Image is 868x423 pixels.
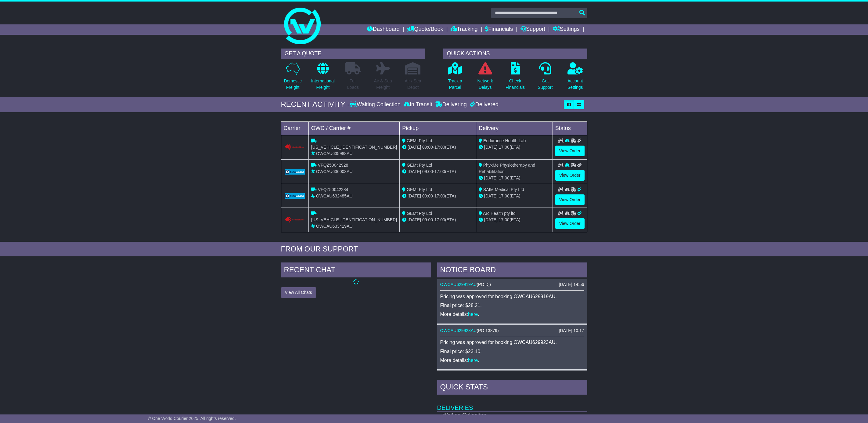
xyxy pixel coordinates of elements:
[555,194,585,205] a: View Order
[402,193,474,199] div: - (ETA)
[499,193,510,198] span: 17:00
[434,169,445,174] span: 17:00
[506,78,525,91] p: Check Financials
[434,217,445,222] span: 17:00
[478,328,497,333] span: PO 13879
[555,218,585,229] a: View Order
[437,380,587,396] div: Quick Stats
[437,412,532,419] td: Waiting Collection
[367,24,400,35] a: Dashboard
[440,328,584,333] div: ( )
[374,78,392,91] p: Air & Sea Freight
[479,193,550,199] div: (ETA)
[437,262,587,279] div: NOTICE BOARD
[316,169,353,174] span: OWCAU636003AU
[402,144,474,150] div: - (ETA)
[477,62,493,94] a: NetworkDelays
[440,357,584,363] p: More details: .
[285,193,305,199] img: GetCarrierServiceLogo
[311,217,397,222] span: [US_VEHICLE_IDENTIFICATION_NUMBER]
[407,138,432,143] span: GEMt Pty Ltd
[402,217,474,223] div: - (ETA)
[422,145,433,150] span: 09:00
[311,78,335,91] p: International Freight
[468,101,499,108] div: Delivered
[478,282,489,287] span: PO Dj
[281,245,587,254] div: FROM OUR SUPPORT
[422,169,433,174] span: 09:00
[408,169,421,174] span: [DATE]
[555,146,585,156] a: View Order
[285,169,305,175] img: GetCarrierServiceLogo
[483,187,524,192] span: SAIM Medical Pty Ltd
[311,62,335,94] a: InternationalFreight
[408,193,421,198] span: [DATE]
[440,328,477,333] a: OWCAU629923AU
[553,24,580,35] a: Settings
[567,62,583,94] a: AccountSettings
[476,121,553,135] td: Delivery
[440,339,584,345] p: Pricing was approved for booking OWCAU629923AU.
[434,193,445,198] span: 17:00
[443,49,587,59] div: QUICK ACTIONS
[505,62,525,94] a: CheckFinancials
[281,121,308,135] td: Carrier
[448,78,462,91] p: Track a Parcel
[448,62,463,94] a: Track aParcel
[440,282,477,287] a: OWCAU629919AU
[434,145,445,150] span: 17:00
[479,217,550,223] div: (ETA)
[316,151,353,156] span: OWCAU635988AU
[281,49,425,59] div: GET A QUOTE
[499,145,510,150] span: 17:00
[408,217,421,222] span: [DATE]
[520,24,545,35] a: Support
[440,302,584,308] p: Final price: $28.21.
[408,145,421,150] span: [DATE]
[451,24,477,35] a: Tracking
[148,416,236,421] span: © One World Courier 2025. All rights reserved.
[281,287,316,298] button: View All Chats
[468,312,478,317] a: here
[402,101,434,108] div: In Transit
[407,187,432,192] span: GEMt Pty Ltd
[484,193,498,198] span: [DATE]
[434,101,468,108] div: Delivering
[499,175,510,180] span: 17:00
[316,193,353,198] span: OWCAU632485AU
[400,121,476,135] td: Pickup
[555,170,585,181] a: View Order
[402,168,474,175] div: - (ETA)
[281,100,350,109] div: RECENT ACTIVITY -
[440,349,584,354] p: Final price: $23.10.
[422,193,433,198] span: 09:00
[285,217,305,223] img: Couriers_Please.png
[477,78,493,91] p: Network Delays
[318,163,348,168] span: VFQZ50042928
[407,24,443,35] a: Quote/Book
[567,78,583,91] p: Account Settings
[345,78,361,91] p: Full Loads
[440,311,584,317] p: More details: .
[484,175,498,180] span: [DATE]
[484,145,498,150] span: [DATE]
[440,294,584,299] p: Pricing was approved for booking OWCAU629919AU.
[559,328,584,333] div: [DATE] 10:17
[485,24,513,35] a: Financials
[407,211,432,216] span: GEMt Pty Ltd
[311,145,397,150] span: [US_VEHICLE_IDENTIFICATION_NUMBER]
[407,163,432,168] span: GEMt Pty Ltd
[316,224,353,229] span: OWCAU633419AU
[437,396,587,412] td: Deliveries
[483,211,516,216] span: Arc Health pty ltd
[308,121,399,135] td: OWC / Carrier #
[537,62,553,94] a: GetSupport
[553,121,587,135] td: Status
[281,262,431,279] div: RECENT CHAT
[350,101,402,108] div: Waiting Collection
[483,138,526,143] span: Endurance Health Lab
[559,282,584,287] div: [DATE] 14:56
[283,62,302,94] a: DomesticFreight
[468,358,478,363] a: here
[538,78,553,91] p: Get Support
